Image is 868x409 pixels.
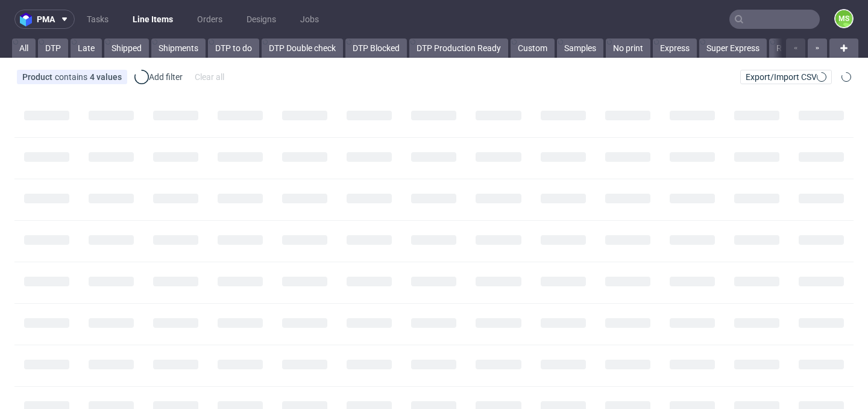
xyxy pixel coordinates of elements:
a: Designs [239,10,283,29]
a: DTP Blocked [345,38,407,58]
figcaption: MS [835,10,852,27]
a: Shipped [104,38,149,58]
span: Product [22,72,55,82]
a: Express [653,38,697,58]
a: Super Express [699,38,767,58]
a: Line Items [125,10,180,29]
div: 4 values [90,72,122,82]
div: Add filter [132,67,185,87]
a: Late [71,38,102,58]
a: DTP Production Ready [409,38,508,58]
a: Custom [511,38,555,58]
a: Samples [557,38,603,58]
span: contains [55,72,90,82]
button: pma [14,10,75,29]
img: logo [20,13,37,26]
div: Clear all [192,69,227,85]
a: DTP Double check [262,38,343,58]
span: Export/Import CSV [746,72,826,82]
a: Orders [190,10,230,29]
span: pma [37,15,55,23]
a: DTP to do [208,38,259,58]
button: Export/Import CSV [740,70,832,84]
a: DTP [38,38,68,58]
a: No print [606,38,650,58]
a: Tasks [80,10,116,29]
a: Shipments [151,38,206,58]
a: Jobs [293,10,326,29]
a: All [12,38,36,58]
a: Reprint [769,38,811,58]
